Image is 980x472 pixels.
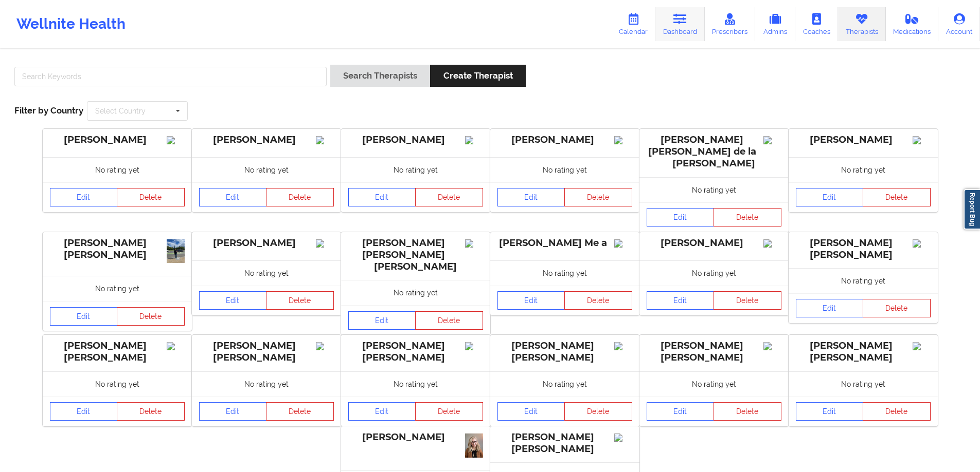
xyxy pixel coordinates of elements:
[316,136,334,144] img: Image%2Fplaceholer-image.png
[795,7,838,41] a: Coaches
[614,342,632,350] img: Image%2Fplaceholer-image.png
[50,134,185,146] div: [PERSON_NAME]
[938,7,980,41] a: Account
[14,67,327,86] input: Search Keywords
[796,299,864,317] a: Edit
[490,371,639,397] div: No rating yet
[348,237,483,273] div: [PERSON_NAME] [PERSON_NAME] [PERSON_NAME]
[415,402,483,421] button: Delete
[796,134,931,146] div: [PERSON_NAME]
[192,371,341,397] div: No rating yet
[639,260,789,286] div: No rating yet
[348,431,483,443] div: [PERSON_NAME]
[266,402,334,421] button: Delete
[167,136,185,144] img: Image%2Fplaceholer-image.png
[789,157,938,182] div: No rating yet
[647,402,715,421] a: Edit
[497,340,632,364] div: [PERSON_NAME] [PERSON_NAME]
[647,340,781,364] div: [PERSON_NAME] [PERSON_NAME]
[465,136,483,144] img: Image%2Fplaceholer-image.png
[50,237,185,261] div: [PERSON_NAME] [PERSON_NAME]
[614,433,632,442] img: Image%2Fplaceholer-image.png
[117,188,185,206] button: Delete
[199,237,334,249] div: [PERSON_NAME]
[167,342,185,350] img: Image%2Fplaceholer-image.png
[50,188,118,206] a: Edit
[43,371,192,397] div: No rating yet
[490,260,639,286] div: No rating yet
[266,291,334,310] button: Delete
[886,7,939,41] a: Medications
[117,402,185,421] button: Delete
[348,134,483,146] div: [PERSON_NAME]
[50,402,118,421] a: Edit
[564,291,632,310] button: Delete
[348,311,416,330] a: Edit
[763,342,781,350] img: Image%2Fplaceholer-image.png
[964,189,980,230] a: Report Bug
[348,188,416,206] a: Edit
[465,433,483,458] img: 0f8d0f09-dc87-4a7e-b3cb-07ae5250bffc_IMG_6244.jpeg
[714,208,781,226] button: Delete
[913,136,931,144] img: Image%2Fplaceholer-image.png
[465,342,483,350] img: Image%2Fplaceholer-image.png
[838,7,886,41] a: Therapists
[705,7,756,41] a: Prescribers
[639,177,789,202] div: No rating yet
[415,188,483,206] button: Delete
[167,239,185,263] img: af653f90-b5aa-4584-b7ce-bc9dc27affc6_IMG_2483.jpeg
[348,340,483,364] div: [PERSON_NAME] [PERSON_NAME]
[95,107,146,115] div: Select Country
[714,291,781,310] button: Delete
[497,431,632,455] div: [PERSON_NAME] [PERSON_NAME]
[611,7,655,41] a: Calendar
[796,340,931,364] div: [PERSON_NAME] [PERSON_NAME]
[863,299,931,317] button: Delete
[796,402,864,421] a: Edit
[415,311,483,330] button: Delete
[199,134,334,146] div: [PERSON_NAME]
[199,340,334,364] div: [PERSON_NAME] [PERSON_NAME]
[330,65,430,87] button: Search Therapists
[316,239,334,248] img: Image%2Fplaceholer-image.png
[117,307,185,326] button: Delete
[192,157,341,182] div: No rating yet
[192,260,341,286] div: No rating yet
[639,371,789,397] div: No rating yet
[564,188,632,206] button: Delete
[614,136,632,144] img: Image%2Fplaceholer-image.png
[341,157,490,182] div: No rating yet
[755,7,795,41] a: Admins
[614,239,632,248] img: Image%2Fplaceholer-image.png
[199,402,267,421] a: Edit
[199,188,267,206] a: Edit
[465,239,483,248] img: Image%2Fplaceholer-image.png
[497,134,632,146] div: [PERSON_NAME]
[796,237,931,261] div: [PERSON_NAME] [PERSON_NAME]
[647,208,715,226] a: Edit
[43,276,192,301] div: No rating yet
[913,342,931,350] img: Image%2Fplaceholer-image.png
[863,188,931,206] button: Delete
[647,237,781,249] div: [PERSON_NAME]
[266,188,334,206] button: Delete
[348,402,416,421] a: Edit
[863,402,931,421] button: Delete
[50,340,185,364] div: [PERSON_NAME] [PERSON_NAME]
[316,342,334,350] img: Image%2Fplaceholer-image.png
[430,65,525,87] button: Create Therapist
[796,188,864,206] a: Edit
[789,371,938,397] div: No rating yet
[497,402,565,421] a: Edit
[647,134,781,169] div: [PERSON_NAME] [PERSON_NAME] de la [PERSON_NAME]
[43,157,192,182] div: No rating yet
[497,237,632,249] div: [PERSON_NAME] Me a
[490,157,639,182] div: No rating yet
[50,307,118,326] a: Edit
[763,239,781,248] img: Image%2Fplaceholer-image.png
[341,371,490,397] div: No rating yet
[655,7,705,41] a: Dashboard
[497,188,565,206] a: Edit
[647,291,715,310] a: Edit
[789,268,938,293] div: No rating yet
